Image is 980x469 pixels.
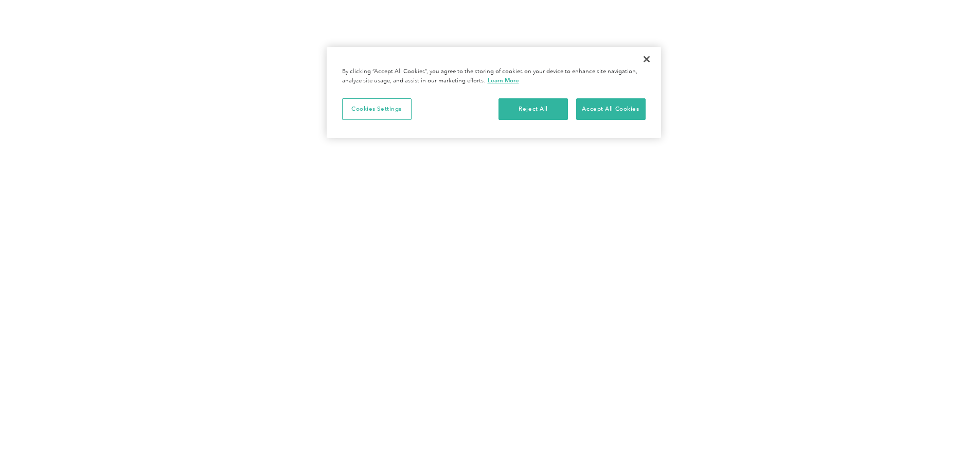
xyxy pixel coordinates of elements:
[342,67,646,85] div: By clicking “Accept All Cookies”, you agree to the storing of cookies on your device to enhance s...
[488,77,519,84] a: More information about your privacy, opens in a new tab
[576,98,646,120] button: Accept All Cookies
[342,98,412,120] button: Cookies Settings
[327,47,661,138] div: Cookie banner
[498,98,568,120] button: Reject All
[327,47,661,138] div: Privacy
[635,48,658,71] button: Close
